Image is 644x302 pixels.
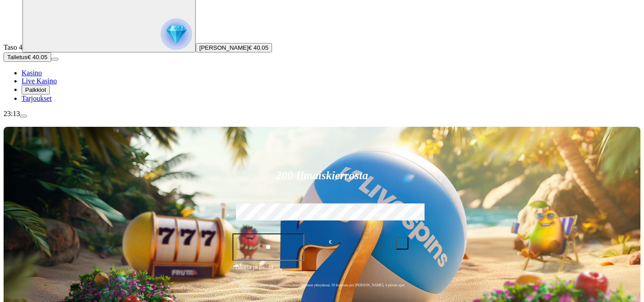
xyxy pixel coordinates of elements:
[199,44,249,51] span: [PERSON_NAME]
[22,69,42,77] a: Kasino
[22,85,50,95] button: Palkkiot
[22,95,52,102] a: Tarjoukset
[20,115,27,117] button: menu
[234,202,290,228] label: €50
[4,52,51,62] button: Talletusplus icon€ 40.05
[249,44,268,51] span: € 40.05
[232,262,412,279] button: Talleta ja pelaa
[4,69,640,103] nav: Main menu
[236,237,249,250] button: minus icon
[196,43,272,52] button: [PERSON_NAME]€ 40.05
[240,262,242,267] span: €
[329,238,332,246] span: €
[235,263,273,279] span: Talleta ja pelaa
[396,237,408,250] button: plus icon
[25,86,46,93] span: Palkkiot
[22,77,57,85] a: Live Kasino
[294,202,350,228] label: €150
[161,18,192,50] img: reward progress
[4,43,22,51] span: Taso 4
[51,58,58,60] button: menu
[354,202,411,228] label: €250
[7,54,27,60] span: Talletus
[4,110,20,117] span: 23:13
[27,54,47,60] span: € 40.05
